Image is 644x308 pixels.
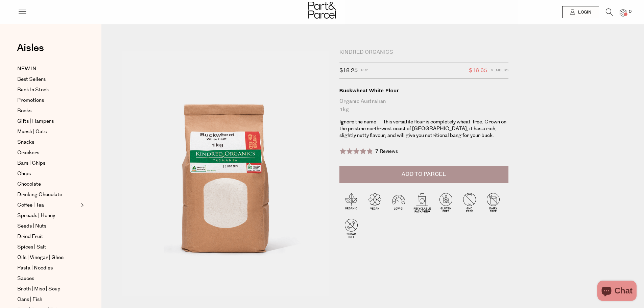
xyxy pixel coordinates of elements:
a: Seeds | Nuts [17,222,79,230]
a: Gifts | Hampers [17,117,79,125]
span: Coffee | Tea [17,201,44,209]
a: Books [17,107,79,115]
p: Ignore the name — this versatile flour is completely wheat-free. Grown on the pristine north-west... [339,119,508,139]
span: Back In Stock [17,86,49,94]
span: 0 [627,9,633,15]
span: Chips [17,170,31,178]
a: 0 [620,9,626,16]
span: 7 Reviews [375,148,398,155]
a: Dried Fruit [17,233,79,241]
img: P_P-ICONS-Live_Bec_V11_Recyclable_Packaging.svg [410,191,434,214]
a: Crackers [17,149,79,157]
span: Snacks [17,138,34,146]
span: Spreads | Honey [17,212,55,220]
span: Broth | Miso | Soup [17,285,61,293]
span: NEW IN [17,65,37,73]
span: Drinking Chocolate [17,191,62,199]
a: Back In Stock [17,86,79,94]
span: Bars | Chips [17,159,45,167]
a: Bars | Chips [17,159,79,167]
span: Best Sellers [17,75,46,84]
span: Pasta | Noodles [17,264,53,272]
div: Kindred Organics [339,49,508,56]
a: Broth | Miso | Soup [17,285,79,293]
span: Dried Fruit [17,233,43,241]
span: Members [491,66,508,75]
span: $16.65 [469,66,487,75]
img: P_P-ICONS-Live_Bec_V11_GMO_Free.svg [458,191,481,214]
img: Part&Parcel [308,2,336,19]
img: P_P-ICONS-Live_Bec_V11_Gluten_Free.svg [434,191,458,214]
img: P_P-ICONS-Live_Bec_V11_Dairy_Free.svg [481,191,505,214]
inbox-online-store-chat: Shopify online store chat [595,281,639,303]
img: Buckwheat White Flour [122,51,329,297]
a: Spreads | Honey [17,212,79,220]
span: Books [17,107,31,115]
a: Best Sellers [17,75,79,84]
button: Add to Parcel [339,166,508,183]
span: Promotions [17,96,44,104]
a: Snacks [17,138,79,146]
div: Buckwheat White Flour [339,87,508,94]
a: Login [562,6,599,18]
span: Sauces [17,275,34,283]
span: Gifts | Hampers [17,117,54,125]
a: Pasta | Noodles [17,264,79,272]
span: Cans | Fish [17,295,42,304]
span: Aisles [17,41,44,55]
span: Crackers [17,149,39,157]
span: RRP [361,66,368,75]
a: Sauces [17,275,79,283]
a: Spices | Salt [17,243,79,251]
button: Expand/Collapse Coffee | Tea [79,201,84,209]
span: $18.25 [339,66,358,75]
img: P_P-ICONS-Live_Bec_V11_Organic.svg [339,191,363,214]
span: Spices | Salt [17,243,46,251]
span: Muesli | Oats [17,128,47,136]
a: Muesli | Oats [17,128,79,136]
img: P_P-ICONS-Live_Bec_V11_Vegan.svg [363,191,387,214]
span: Chocolate [17,180,41,188]
a: Aisles [17,43,44,60]
span: Add to Parcel [402,170,446,178]
a: Coffee | Tea [17,201,79,209]
a: NEW IN [17,65,79,73]
a: Cans | Fish [17,295,79,304]
span: Login [576,9,591,15]
a: Drinking Chocolate [17,191,79,199]
span: Oils | Vinegar | Ghee [17,254,64,262]
span: Seeds | Nuts [17,222,46,230]
a: Chocolate [17,180,79,188]
img: P_P-ICONS-Live_Bec_V11_Sugar_Free.svg [339,216,363,240]
div: Organic Australian 1kg [339,97,508,114]
img: P_P-ICONS-Live_Bec_V11_Low_Gi.svg [387,191,410,214]
a: Chips [17,170,79,178]
a: Oils | Vinegar | Ghee [17,254,79,262]
a: Promotions [17,96,79,104]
